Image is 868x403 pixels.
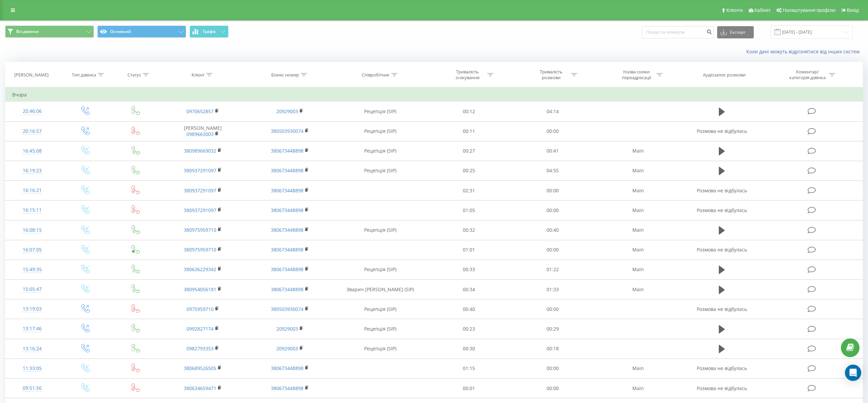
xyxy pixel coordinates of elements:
td: Рецепція (SIP) [333,299,427,319]
div: Тривалість очікування [449,69,486,81]
td: 00:29 [511,319,595,339]
td: 00:18 [511,339,595,358]
div: 13:19:03 [12,302,52,316]
a: 0970652857 [186,108,214,115]
div: Статус [127,72,141,78]
button: Експорт [717,26,754,38]
div: 20:16:57 [12,125,52,138]
td: 00:00 [511,240,595,260]
div: 16:16:21 [12,184,52,197]
span: Розмова не відбулась [697,207,747,213]
td: Main [595,280,682,299]
div: 16:08:15 [12,224,52,237]
td: Main [595,141,682,161]
span: Графік [203,29,216,34]
a: 380975959710 [184,246,216,253]
td: 00:00 [511,200,595,220]
a: 0992827174 [186,326,214,332]
a: 380673448898 [271,207,303,213]
a: 20929003 [276,108,298,115]
div: [PERSON_NAME] [14,72,48,78]
div: Тривалість розмови [533,69,569,81]
td: 00:40 [427,299,511,319]
div: 11:33:05 [12,362,52,375]
a: 380673448898 [271,286,303,293]
td: Рецепція (SIP) [333,161,427,180]
td: Рецепція (SIP) [333,339,427,358]
a: 0982793353 [186,345,214,352]
td: 04:55 [511,161,595,180]
td: 00:00 [511,299,595,319]
td: 00:25 [427,161,511,180]
div: 15:05:47 [12,283,52,296]
td: Рецепція (SIP) [333,141,427,161]
td: Main [595,220,682,240]
td: 04:14 [511,102,595,121]
div: 09:51:56 [12,382,52,395]
td: 00:00 [511,379,595,398]
span: Налаштування профілю [783,7,835,13]
div: 16:19:23 [12,164,52,177]
td: 00:11 [427,121,511,141]
a: 380673448898 [271,266,303,273]
td: Рецепція (SIP) [333,121,427,141]
span: Розмова не відбулась [697,365,747,371]
td: 01:15 [427,358,511,378]
a: 380503930074 [271,128,303,134]
td: Main [595,379,682,398]
td: 00:32 [427,220,511,240]
div: 16:07:05 [12,243,52,257]
button: Графік [190,25,229,38]
div: 13:17:46 [12,322,52,335]
a: 380937291097 [184,207,216,213]
span: Розмова не відбулась [697,187,747,194]
div: 16:15:11 [12,204,52,217]
a: 20929003 [276,326,298,332]
a: 380954056181 [184,286,216,293]
div: Коментар/категорія дзвінка [788,69,827,81]
td: Main [595,240,682,260]
td: 00:00 [511,181,595,200]
span: Розмова не відбулась [697,385,747,391]
span: Всі дзвінки [16,29,39,34]
a: 0989663003 [186,131,214,137]
a: 380634659471 [184,385,216,391]
td: 02:31 [427,181,511,200]
a: 380673448898 [271,385,303,391]
td: 01:33 [511,280,595,299]
td: 00:33 [427,260,511,279]
td: 00:34 [427,280,511,299]
div: Бізнес номер [271,72,299,78]
div: Клієнт [192,72,204,78]
td: Рецепція (SIP) [333,319,427,339]
td: 00:00 [511,121,595,141]
span: Клієнти [726,7,743,13]
td: Main [595,200,682,220]
td: Main [595,181,682,200]
td: 00:27 [427,141,511,161]
div: Тип дзвінка [72,72,96,78]
td: 00:41 [511,141,595,161]
span: Розмова не відбулась [697,306,747,312]
a: 380673448898 [271,246,303,253]
td: 00:01 [427,379,511,398]
td: Рецепція (SIP) [333,260,427,279]
div: 16:45:08 [12,144,52,158]
button: Основний [97,25,186,38]
div: Аудіозапис розмови [703,72,746,78]
td: 01:22 [511,260,595,279]
a: 0975959710 [186,306,214,312]
td: 00:30 [427,339,511,358]
div: 15:49:35 [12,263,52,276]
td: Main [595,260,682,279]
span: Кабінет [754,7,771,13]
a: 380673448898 [271,147,303,154]
a: 380636229342 [184,266,216,273]
div: Співробітник [362,72,390,78]
td: 01:01 [427,240,511,260]
a: 20929003 [276,345,298,352]
a: 380937291097 [184,187,216,194]
td: 00:12 [427,102,511,121]
div: 13:16:24 [12,342,52,355]
div: Назва схеми переадресації [618,69,655,81]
